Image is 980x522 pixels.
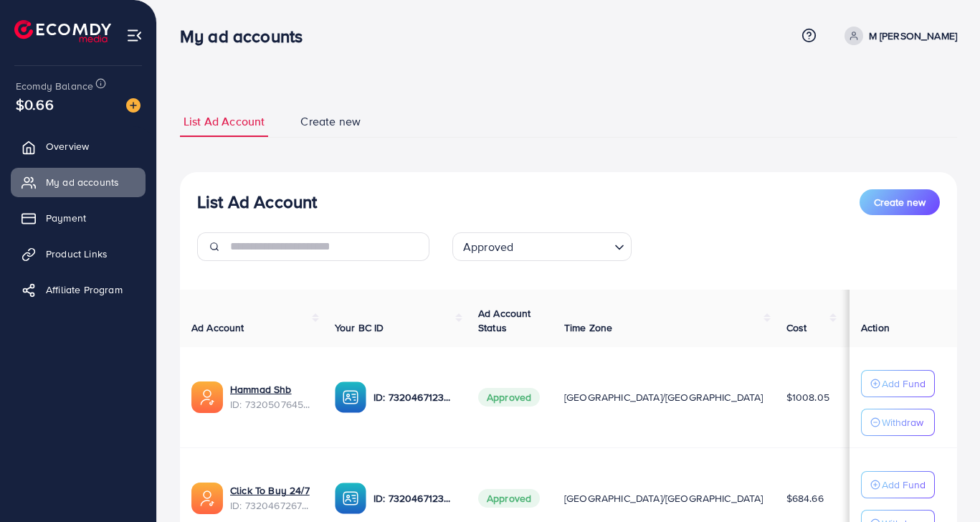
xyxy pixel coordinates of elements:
p: Add Fund [882,375,926,392]
h3: List Ad Account [197,191,317,212]
a: Overview [11,132,146,161]
a: Affiliate Program [11,275,146,304]
span: Affiliate Program [46,283,123,297]
span: Product Links [46,247,108,261]
span: $684.66 [786,491,824,506]
p: Add Fund [882,476,926,493]
span: $1008.05 [786,390,829,404]
span: My ad accounts [46,175,119,189]
span: Payment [46,211,86,225]
p: M [PERSON_NAME] [869,27,957,44]
img: logo [14,20,111,42]
span: ID: 7320507645020880897 [230,397,312,412]
img: ic-ba-acc.ded83a64.svg [335,381,366,413]
a: Product Links [11,239,146,268]
button: Withdraw [861,409,935,436]
span: Overview [46,139,89,153]
span: [GEOGRAPHIC_DATA]/[GEOGRAPHIC_DATA] [564,390,763,404]
a: Payment [11,204,146,232]
span: Action [861,321,890,335]
div: Search for option [452,232,632,261]
div: <span class='underline'>Click To Buy 24/7</span></br>7320467267140190209 [230,483,312,513]
img: ic-ads-acc.e4c84228.svg [191,381,223,413]
p: Withdraw [882,414,923,431]
span: Your BC ID [335,321,384,335]
span: [GEOGRAPHIC_DATA]/[GEOGRAPHIC_DATA] [564,491,763,506]
span: Approved [478,489,540,508]
button: Add Fund [861,471,935,498]
span: Approved [478,388,540,407]
button: Create new [860,189,940,215]
span: List Ad Account [184,113,265,130]
span: Cost [786,321,807,335]
span: Ad Account [191,321,244,335]
img: menu [126,27,143,44]
img: ic-ads-acc.e4c84228.svg [191,483,223,514]
span: Ad Account Status [478,306,531,335]
input: Search for option [518,234,609,257]
p: ID: 7320467123262734338 [374,490,455,507]
a: Click To Buy 24/7 [230,483,310,498]
button: Add Fund [861,370,935,397]
span: Approved [460,237,516,257]
iframe: Chat [919,457,969,511]
a: M [PERSON_NAME] [839,27,957,45]
h3: My ad accounts [180,26,314,47]
a: My ad accounts [11,168,146,196]
span: Time Zone [564,321,612,335]
span: Create new [300,113,361,130]
span: ID: 7320467267140190209 [230,498,312,513]
a: Hammad Shb [230,382,292,397]
img: image [126,98,141,113]
span: Create new [874,195,926,209]
span: $0.66 [16,94,54,115]
div: <span class='underline'>Hammad Shb</span></br>7320507645020880897 [230,382,312,412]
span: Ecomdy Balance [16,79,93,93]
img: ic-ba-acc.ded83a64.svg [335,483,366,514]
p: ID: 7320467123262734338 [374,389,455,406]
